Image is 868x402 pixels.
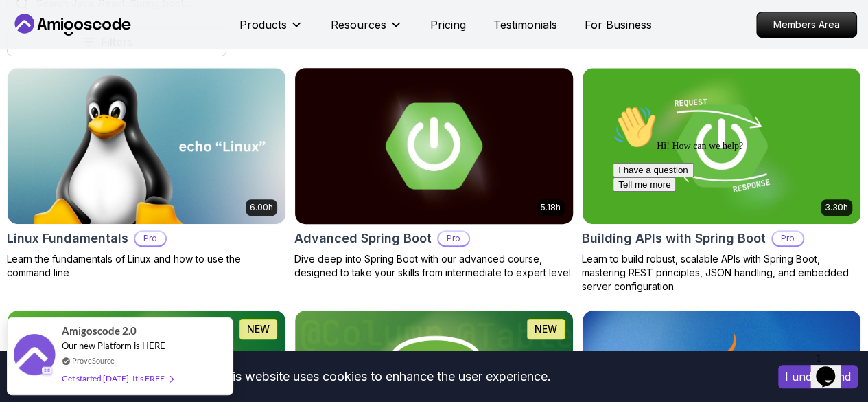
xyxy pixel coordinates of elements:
img: Linux Fundamentals card [8,68,285,224]
iframe: chat widget [810,347,854,388]
a: Building APIs with Spring Boot card3.30hBuilding APIs with Spring BootProLearn to build robust, s... [582,67,861,293]
span: Amigoscode 2.0 [62,323,137,339]
div: This website uses cookies to enhance the user experience. [10,361,758,392]
img: :wave: [5,5,49,49]
h2: Building APIs with Spring Boot [582,229,766,248]
p: Learn the fundamentals of Linux and how to use the command line [7,252,286,280]
a: Linux Fundamentals card6.00hLinux FundamentalsProLearn the fundamentals of Linux and how to use t... [7,67,286,280]
button: Tell me more [5,78,69,92]
div: Get started [DATE]. It's FREE [62,370,173,386]
button: Resources [331,16,403,44]
p: NEW [247,322,270,336]
p: Resources [331,16,386,33]
p: Products [239,16,287,33]
button: Products [239,16,303,44]
a: Members Area [756,12,857,38]
p: Pro [135,232,165,245]
button: I have a question [5,63,86,78]
p: 5.18h [541,202,561,213]
img: Building APIs with Spring Boot card [583,68,860,224]
h2: Advanced Spring Boot [294,229,432,248]
p: Dive deep into Spring Boot with our advanced course, designed to take your skills from intermedia... [294,252,574,280]
p: 6.00h [250,202,273,213]
a: Advanced Spring Boot card5.18hAdvanced Spring BootProDive deep into Spring Boot with our advanced... [294,67,574,280]
img: provesource social proof notification image [14,334,55,379]
a: Pricing [430,16,466,33]
span: Our new Platform is HERE [62,340,165,351]
p: NEW [535,322,557,336]
button: Accept cookies [778,365,858,388]
iframe: chat widget [607,100,854,340]
div: 👋Hi! How can we help?I have a questionTell me more [5,5,253,92]
a: For Business [585,16,652,33]
span: Hi! How can we help? [5,41,136,52]
p: Members Area [757,12,856,37]
h2: Linux Fundamentals [7,229,128,248]
p: Learn to build robust, scalable APIs with Spring Boot, mastering REST principles, JSON handling, ... [582,252,861,293]
img: Advanced Spring Boot card [288,64,580,227]
a: ProveSource [72,355,115,366]
p: Pro [438,232,469,245]
a: Testimonials [493,16,557,33]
